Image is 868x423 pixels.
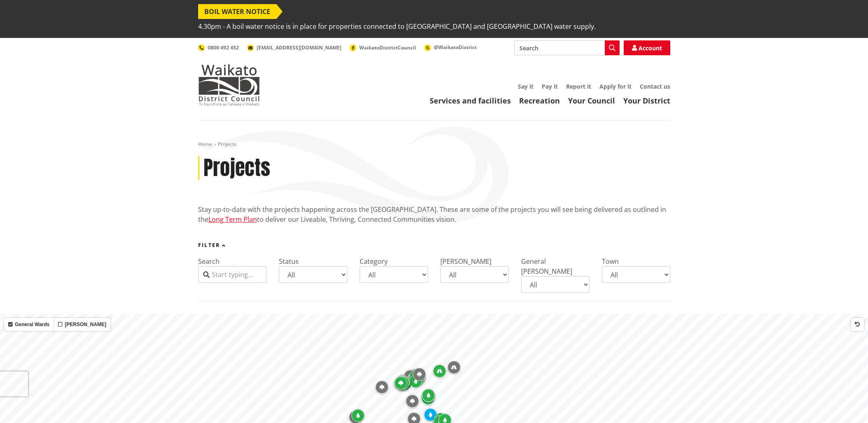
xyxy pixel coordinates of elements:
[397,375,410,388] div: Map marker
[279,257,299,266] label: Status
[421,392,435,405] div: Map marker
[257,44,342,51] span: [EMAIL_ADDRESS][DOMAIN_NAME]
[4,318,54,331] label: General Wards
[351,409,365,422] div: Map marker
[198,141,212,148] a: Home
[851,318,864,331] button: Reset
[359,44,416,51] span: WaikatoDistrictCouncil
[440,257,491,266] label: [PERSON_NAME]
[198,4,276,19] span: BOIL WATER NOTICE
[394,376,407,390] div: Map marker
[434,44,477,51] span: @WaikatoDistrict
[406,395,419,408] div: Map marker
[424,44,477,51] a: @WaikatoDistrict
[360,257,388,266] label: Category
[198,266,267,283] input: Start typing...
[542,82,558,90] a: Pay it
[623,96,670,106] a: Your District
[602,257,619,266] label: Town
[624,40,670,55] a: Account
[518,82,533,90] a: Say it
[422,389,435,402] div: Map marker
[514,40,620,55] input: Search input
[198,44,239,51] a: 0800 492 452
[519,96,560,106] a: Recreation
[433,364,446,378] div: Map marker
[198,257,220,266] label: Search
[409,370,422,383] div: Map marker
[208,215,257,224] a: Long Term Plan
[247,44,342,51] a: [EMAIL_ADDRESS][DOMAIN_NAME]
[350,44,416,51] a: WaikatoDistrictCouncil
[198,64,260,106] img: Waikato District Council - Te Kaunihera aa Takiwaa o Waikato
[566,82,591,90] a: Report it
[198,204,670,224] p: Stay up-to-date with the projects happening across the [GEOGRAPHIC_DATA]. These are some of the p...
[396,376,409,389] div: Map marker
[198,19,596,34] span: 4.30pm - A boil water notice is in place for properties connected to [GEOGRAPHIC_DATA] and [GEOGR...
[521,257,572,276] label: General [PERSON_NAME]
[413,368,426,381] div: Map marker
[218,141,236,148] span: Projects
[208,44,239,51] span: 0800 492 452
[568,96,615,106] a: Your Council
[404,370,417,383] div: Map marker
[409,372,422,385] div: Map marker
[198,141,670,148] nav: breadcrumb
[640,82,670,90] a: Contact us
[447,361,461,374] div: Map marker
[54,318,110,331] label: [PERSON_NAME]
[430,96,511,106] a: Services and facilities
[599,82,632,90] a: Apply for it
[409,369,422,382] div: Map marker
[375,381,388,394] div: Map marker
[198,242,227,248] button: Filter
[424,408,437,421] div: Map marker
[409,375,422,388] div: Map marker
[204,156,270,180] h1: Projects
